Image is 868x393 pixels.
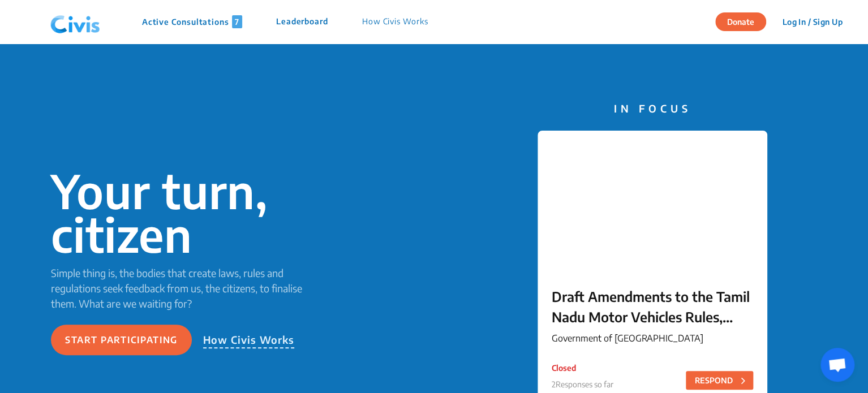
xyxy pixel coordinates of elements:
[51,265,319,311] p: Simple thing is, the bodies that create laws, rules and regulations seek feedback from us, the ci...
[46,5,105,39] img: navlogo.png
[232,15,242,28] span: 7
[775,13,850,31] button: Log In / Sign Up
[51,169,319,256] p: Your turn, citizen
[51,325,192,355] button: Start participating
[142,15,242,28] p: Active Consultations
[552,362,613,374] p: Closed
[552,331,753,345] p: Government of [GEOGRAPHIC_DATA]
[203,332,295,348] p: How Civis Works
[362,15,428,28] p: How Civis Works
[276,15,328,28] p: Leaderboard
[686,371,753,390] button: RESPOND
[552,286,753,327] p: Draft Amendments to the Tamil Nadu Motor Vehicles Rules, 1989
[556,379,613,389] span: Responses so far
[715,15,775,27] a: Donate
[820,348,854,382] div: Open chat
[538,101,767,116] p: IN FOCUS
[715,12,766,31] button: Donate
[552,378,613,390] p: 2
